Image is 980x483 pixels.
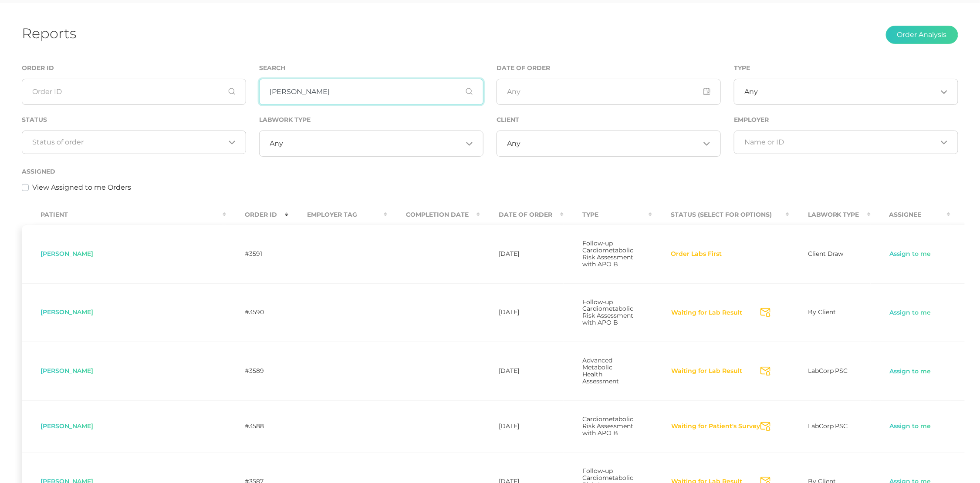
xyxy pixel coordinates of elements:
[760,308,770,317] svg: Send Notification
[889,309,932,317] a: Assign to me
[734,79,958,105] div: Search for option
[734,64,750,72] label: Type
[889,250,932,258] a: Assign to me
[41,367,93,375] span: [PERSON_NAME]
[808,422,848,430] span: LabCorp PSC
[41,308,93,316] span: [PERSON_NAME]
[22,131,246,154] div: Search for option
[480,225,564,283] td: [DATE]
[889,422,932,431] a: Assign to me
[582,298,633,327] span: Follow-up Cardiometabolic Risk Assessment with APO B
[22,168,55,175] label: Assigned
[745,87,758,96] span: Any
[758,87,937,96] input: Search for option
[259,79,483,105] input: First or Last Name
[671,367,743,376] button: Waiting for Lab Result
[480,400,564,452] td: [DATE]
[22,25,76,42] h1: Reports
[284,139,463,148] input: Search for option
[671,251,722,258] span: Order Labs First
[259,116,311,124] label: Labwork Type
[259,64,285,72] label: Search
[745,138,937,147] input: Search for option
[808,308,836,316] span: By Client
[808,367,848,375] span: LabCorp PSC
[582,415,633,437] span: Cardiometabolic Risk Assessment with APO B
[497,131,721,157] div: Search for option
[33,138,225,147] input: Search for option
[521,139,700,148] input: Search for option
[671,309,743,317] button: Waiting for Lab Result
[734,116,769,124] label: Employer
[226,400,288,452] td: #3588
[497,64,550,72] label: Date of Order
[41,422,93,430] span: [PERSON_NAME]
[22,64,54,72] label: Order ID
[288,205,387,225] th: Employer Tag : activate to sort column ascending
[22,205,226,225] th: Patient : activate to sort column ascending
[22,116,47,124] label: Status
[582,356,619,385] span: Advanced Metabolic Health Assessment
[41,250,93,258] span: [PERSON_NAME]
[671,422,760,431] button: Waiting for Patient's Survey
[259,131,483,157] div: Search for option
[226,342,288,400] td: #3589
[480,205,564,225] th: Date Of Order : activate to sort column ascending
[480,342,564,400] td: [DATE]
[734,131,958,154] div: Search for option
[564,205,652,225] th: Type : activate to sort column ascending
[652,205,789,225] th: Status (Select for Options) : activate to sort column ascending
[497,116,519,124] label: Client
[480,283,564,342] td: [DATE]
[889,367,932,376] a: Assign to me
[886,26,958,44] button: Order Analysis
[32,182,131,193] label: View Assigned to me Orders
[582,239,633,268] span: Follow-up Cardiometabolic Risk Assessment with APO B
[226,205,288,225] th: Order ID : activate to sort column ascending
[497,79,721,105] input: Any
[871,205,950,225] th: Assignee : activate to sort column ascending
[789,205,871,225] th: Labwork Type : activate to sort column ascending
[387,205,480,225] th: Completion Date : activate to sort column ascending
[270,139,284,148] span: Any
[808,250,844,258] span: Client Draw
[507,139,521,148] span: Any
[760,367,770,376] svg: Send Notification
[226,283,288,342] td: #3590
[226,225,288,283] td: #3591
[22,79,246,105] input: Order ID
[760,422,770,431] svg: Send Notification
